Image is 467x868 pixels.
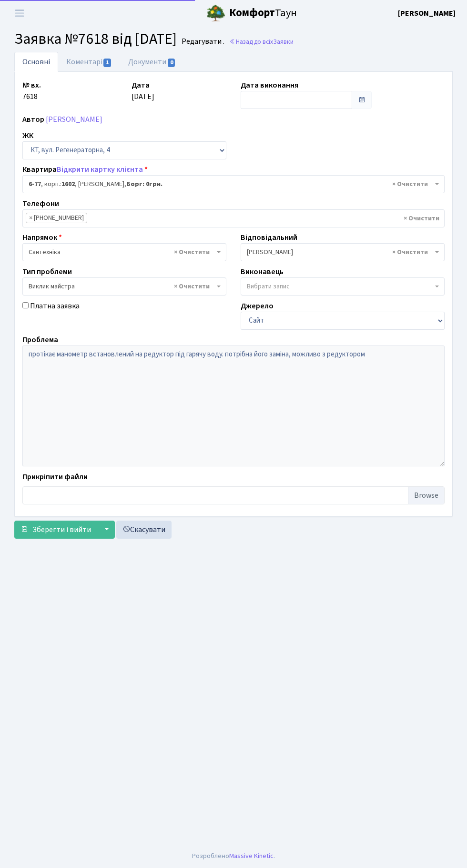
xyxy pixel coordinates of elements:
span: Видалити всі елементи [174,282,210,291]
small: Редагувати . [180,37,224,46]
img: logo.png [206,4,225,23]
a: Відкрити картку клієнта [57,164,143,175]
b: [PERSON_NAME] [398,8,456,19]
span: Видалити всі елементи [392,179,428,189]
span: Тихонов М.М. [241,243,445,261]
span: Виклик майстра [29,282,214,291]
span: Таун [229,5,297,21]
li: (067) 445-17-19 [26,213,87,223]
span: 0 [168,59,175,67]
label: Автор [22,114,44,125]
span: Видалити всі елементи [174,247,210,257]
label: Платна заявка [30,300,80,312]
b: 6-77 [29,179,41,189]
div: [DATE] [124,79,233,109]
label: № вх. [22,79,41,91]
a: Назад до всіхЗаявки [229,37,294,46]
b: 1602 [61,179,75,189]
span: Тихонов М.М. [247,247,433,257]
textarea: протікає манометр встановлений на редуктор під гарячу воду. потрібна його заміна, можливо з редук... [22,345,445,466]
span: Виклик майстра [22,277,226,296]
a: Скасувати [116,521,172,539]
button: Переключити навігацію [8,5,31,21]
label: ЖК [22,130,33,141]
label: Напрямок [22,232,62,243]
span: Видалити всі елементи [392,247,428,257]
span: × [29,213,32,223]
span: Сантехніка [29,247,214,257]
label: Джерело [241,300,274,312]
label: Проблема [22,334,58,345]
a: Massive Kinetic [229,851,274,861]
a: Основні [14,52,58,72]
a: [PERSON_NAME] [398,8,456,19]
span: 1 [103,59,111,67]
span: Заявки [273,37,294,46]
span: Зберегти і вийти [32,524,91,535]
b: Борг: 0грн. [126,179,162,189]
label: Тип проблеми [22,266,72,277]
label: Дата виконання [241,79,298,91]
span: Видалити всі елементи [404,214,439,223]
div: Розроблено . [192,851,275,861]
label: Телефони [22,198,59,209]
a: [PERSON_NAME] [46,114,102,125]
label: Квартира [22,164,148,175]
a: Коментарі [58,52,120,72]
span: Вибрати запис [247,282,290,291]
label: Відповідальний [241,232,297,243]
b: Комфорт [229,5,275,20]
label: Дата [132,79,150,91]
span: <b>6-77</b>, корп.: <b>1602</b>, Жуковський Дмитро Вадимович, <b>Борг: 0грн.</b> [29,179,433,189]
div: 7618 [15,79,124,109]
label: Виконавець [241,266,284,277]
span: <b>6-77</b>, корп.: <b>1602</b>, Жуковський Дмитро Вадимович, <b>Борг: 0грн.</b> [22,175,445,193]
label: Прикріпити файли [22,471,88,483]
span: Заявка №7618 від [DATE] [14,28,177,50]
a: Документи [120,52,184,72]
span: Сантехніка [22,243,226,261]
button: Зберегти і вийти [14,521,97,539]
